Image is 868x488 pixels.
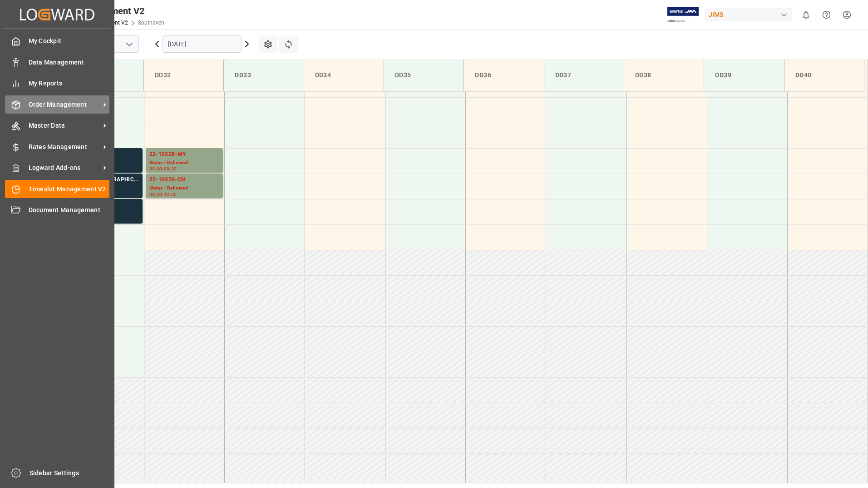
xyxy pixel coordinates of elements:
div: DD33 [231,67,296,84]
div: DD36 [471,67,536,84]
div: 09:30 [149,192,163,196]
div: DD37 [552,67,616,84]
a: Data Management [5,53,109,71]
div: Status - Delivered [149,159,219,167]
div: DD34 [311,67,376,84]
a: Timeslot Management V2 [5,180,109,198]
button: open menu [122,37,136,51]
span: Order Management [29,100,100,110]
span: Logward Add-ons [29,163,100,173]
div: DD32 [151,67,216,84]
div: - [162,192,163,196]
div: 22-10328-MY [149,150,219,159]
a: My Reports [5,75,109,92]
div: 10:00 [164,192,177,196]
span: Sidebar Settings [30,468,111,478]
div: DD39 [711,67,776,84]
span: My Cockpit [29,36,110,46]
span: Master Data [29,121,100,130]
button: Help Center [816,5,837,25]
span: Timeslot Management V2 [29,184,110,194]
div: - [162,167,163,171]
span: Document Management [29,205,110,215]
button: JIMS [705,6,796,23]
div: DD38 [631,67,696,84]
div: DD35 [391,67,456,84]
div: Status - Delivered [149,184,219,192]
button: show 0 new notifications [796,5,816,25]
input: DD-MM-YYYY [163,35,242,53]
span: My Reports [29,79,110,88]
span: Data Management [29,58,110,67]
div: DD40 [792,67,857,84]
div: 09:30 [164,167,177,171]
div: JIMS [705,8,792,21]
img: Exertis%20JAM%20-%20Email%20Logo.jpg_1722504956.jpg [667,7,699,23]
span: Rates Management [29,142,100,152]
div: 22-10426-CN [149,175,219,184]
a: Document Management [5,201,109,219]
div: 09:00 [149,167,163,171]
a: My Cockpit [5,32,109,50]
